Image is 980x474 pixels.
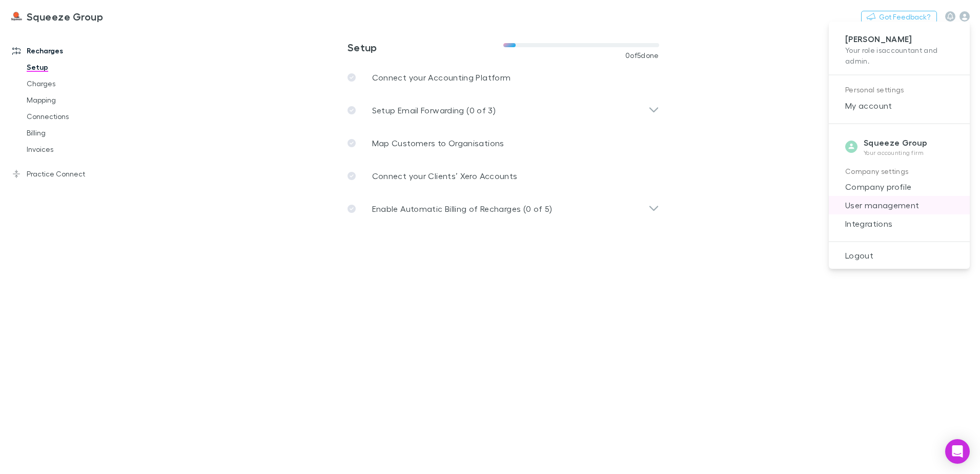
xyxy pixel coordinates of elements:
[837,100,962,112] span: My account
[837,218,962,230] span: Integrations
[845,84,953,96] p: Personal settings
[845,165,953,178] p: Company settings
[837,199,962,211] span: User management
[837,181,962,193] span: Company profile
[837,249,962,262] span: Logout
[945,439,970,464] div: Open Intercom Messenger
[845,34,953,45] p: [PERSON_NAME]
[864,137,928,148] strong: Squeeze Group
[864,149,928,157] p: Your accounting firm
[845,45,953,66] p: Your role is accountant and admin .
